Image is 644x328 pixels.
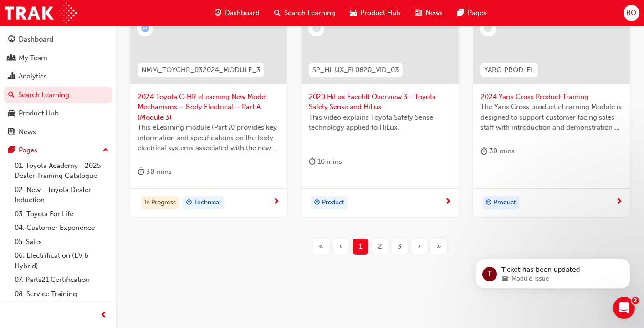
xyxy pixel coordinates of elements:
[425,8,443,18] span: News
[138,166,172,177] div: 30 mins
[494,198,516,208] span: Product
[47,118,73,128] div: • [DATE]
[4,50,112,67] a: My Team
[215,7,221,19] span: guage-icon
[141,65,261,75] span: NMM_TOYCHR_032024_MODULE_3
[32,84,46,94] div: Trak
[468,8,486,18] span: Pages
[284,8,335,18] span: Search Learning
[457,7,464,19] span: pages-icon
[274,7,281,19] span: search-icon
[19,127,36,137] div: News
[11,249,112,273] a: 06. Electrification (EV & Hybrid)
[8,36,15,44] span: guage-icon
[122,244,182,281] button: Tickets
[32,219,46,229] div: Trak
[319,241,324,252] span: «
[8,73,15,81] span: chart-icon
[207,4,267,22] a: guage-iconDashboard
[11,159,112,183] a: 01. Toyota Academy - 2025 Dealer Training Catalogue
[613,297,635,319] iframe: Intercom live chat
[480,92,623,102] span: 2024 Yaris Cross Product Training
[10,75,29,94] div: Profile image for Trak
[19,34,53,45] div: Dashboard
[102,145,109,156] span: up-icon
[418,241,421,252] span: ›
[267,4,342,22] a: search-iconSearch Learning
[19,145,37,156] div: Pages
[47,51,73,60] div: • [DATE]
[8,109,15,118] span: car-icon
[484,24,492,32] span: learningRecordVerb_NONE-icon
[450,4,494,22] a: pages-iconPages
[360,8,400,18] span: Product Hub
[408,4,450,22] a: news-iconNews
[100,310,107,321] span: prev-icon
[32,118,46,128] div: Trak
[41,31,89,41] span: Module Issue
[4,29,112,142] button: DashboardMy TeamAnalyticsSearch LearningProduct HubNews
[32,152,46,161] div: Trak
[312,65,399,75] span: SP_HILUX_FL0820_VID_03
[141,24,149,32] span: learningRecordVerb_ATTEMPT-icon
[4,68,112,85] a: Analytics
[32,211,426,218] span: Looking to enrol in a session? Remember to keep an eye on the session location or region Or searc...
[4,124,112,141] a: News
[32,143,426,151] span: Looking to enrol in a session? Remember to keep an eye on the session location or region Or searc...
[359,241,362,252] span: 1
[4,87,112,104] a: Search Learning
[8,128,15,136] span: news-icon
[429,239,449,255] button: Last page
[225,8,260,18] span: Dashboard
[138,166,144,177] span: duration-icon
[10,177,29,195] div: Profile image for Trak
[322,198,344,208] span: Product
[11,183,112,207] a: 02. New - Toyota Dealer Induction
[390,239,409,255] button: Page 3
[21,267,40,273] span: Home
[47,152,73,161] div: • [DATE]
[309,92,451,112] span: 2020 HiLux Facelift Overview 3 - Toyota Safety Sense and HiLux
[5,3,77,23] img: Trak
[4,31,112,48] a: Dashboard
[370,239,390,255] button: Page 2
[32,186,46,195] div: Trak
[8,91,15,99] span: search-icon
[61,244,121,281] button: Messages
[480,146,515,157] div: 30 mins
[32,177,426,184] span: Looking to enrol in a session? Remember to keep an eye on the session location or region Or searc...
[47,186,73,195] div: • [DATE]
[409,239,429,255] button: Next page
[19,53,47,63] div: My Team
[273,198,280,206] span: next-icon
[138,122,280,153] span: This eLearning module (Part A) provides key information and specifications on the body electrical...
[350,7,357,19] span: car-icon
[19,71,47,82] div: Analytics
[194,198,221,208] span: Technical
[312,239,331,255] button: First page
[331,239,351,255] button: Previous page
[342,4,408,22] a: car-iconProduct Hub
[339,241,342,252] span: ‹
[8,146,15,155] span: pages-icon
[141,196,179,210] div: In Progress
[484,65,534,75] span: YARC-PROD-EL
[415,7,422,19] span: news-icon
[32,51,46,60] div: Trak
[4,142,112,159] button: Pages
[47,84,73,94] div: • [DATE]
[11,287,112,301] a: 08. Service Training
[160,4,176,20] div: Close
[11,207,112,221] a: 03. Toyota For Life
[47,219,73,229] div: • [DATE]
[10,109,29,127] div: Profile image for Trak
[138,92,280,123] span: 2024 Toyota C-HR eLearning New Model Mechanisms – Body Electrical – Part A (Module 3)
[616,198,623,206] span: next-icon
[312,24,321,32] span: learningRecordVerb_NONE-icon
[378,241,382,252] span: 2
[11,221,112,235] a: 04. Customer Experience
[4,105,112,122] a: Product Hub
